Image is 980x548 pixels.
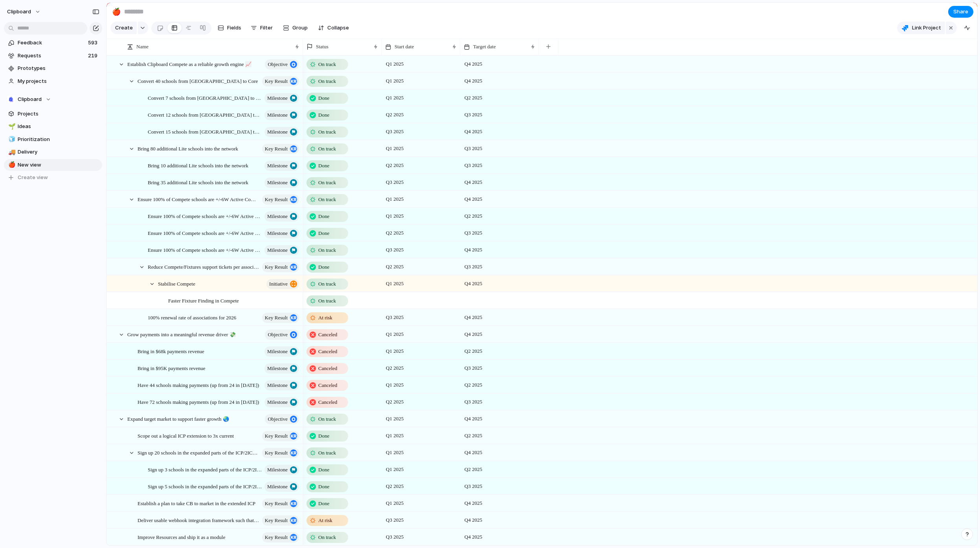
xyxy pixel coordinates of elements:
span: Scope out a logical ICP extension to 3x current [138,431,234,440]
span: Milestone [267,380,288,391]
span: Q3 2025 [462,482,484,491]
span: Q3 2025 [462,144,484,153]
span: Share [953,8,968,16]
span: Q4 2025 [462,245,484,255]
span: Done [318,213,329,220]
span: Q2 2025 [384,262,406,271]
span: Canceled [318,398,337,406]
span: Bring 10 additional Lite schools into the network [148,161,248,170]
span: Ensure 100% of Compete schools are +/-6W Active Compete Schools [138,194,260,203]
span: Q1 2025 [384,414,406,423]
span: Canceled [318,365,337,372]
span: On track [318,145,336,153]
span: Ensure 100% of Compete schools are +/-6W Active Compete Schools during Q1 [148,211,262,220]
span: Milestone [267,110,288,121]
span: Q2 2025 [384,482,406,491]
span: Q3 2025 [384,313,406,322]
div: 🚚 [8,148,14,157]
button: Milestone [264,93,299,103]
a: Requests219 [4,50,102,62]
button: Create view [4,172,102,183]
span: Q2 2025 [462,380,484,390]
span: Q1 2025 [384,448,406,457]
button: 🚚 [7,148,15,156]
span: objective [268,414,288,425]
span: Q2 2025 [462,431,484,440]
span: Canceled [318,331,337,339]
span: Canceled [318,348,337,356]
span: Convert 12 schools from [GEOGRAPHIC_DATA] to Core [148,110,262,119]
span: Link Project [912,24,941,32]
span: On track [318,533,336,541]
span: Q2 2025 [384,228,406,238]
span: Q3 2025 [384,178,406,187]
span: Q2 2025 [384,161,406,170]
span: Create [115,24,133,32]
span: Filter [260,24,273,32]
span: On track [318,196,336,203]
span: On track [318,246,336,254]
span: Q1 2025 [384,346,406,356]
button: 🍎 [7,161,15,169]
button: Key result [262,515,299,526]
button: Milestone [264,211,299,222]
span: Key result [265,447,288,458]
button: objective [265,330,299,340]
span: Q1 2025 [384,380,406,390]
span: Key result [265,262,288,273]
span: Ensure 100% of Compete schools are +/-6W Active Compete Schools during Q3 [148,245,262,254]
span: Q4 2025 [462,448,484,457]
span: Reduce Compete/Fixtures support tickets per association L4W to less than 2.5 [148,262,260,271]
span: Bring 35 additional Lite schools into the network [148,178,248,187]
span: Fields [227,24,241,32]
span: Q1 2025 [384,93,406,103]
span: Sign up 5 schools in the expanded parts of the ICP/2ICP definition [148,482,262,491]
a: 🚚Delivery [4,146,102,158]
button: Milestone [264,465,299,475]
span: Feedback [18,39,86,47]
span: My projects [18,77,99,85]
span: Convert 40 schools from [GEOGRAPHIC_DATA] to Core [138,76,258,85]
span: Q1 2025 [384,465,406,474]
button: Milestone [264,178,299,188]
span: Done [318,432,329,440]
div: 🌱 [8,122,14,131]
span: Expand target market to support faster growth 🌏 [127,414,229,423]
span: Ensure 100% of Compete schools are +/-6W Active Compete Schools during Q2 [148,228,262,237]
button: initiative [266,279,299,289]
span: New view [18,161,99,169]
span: objective [268,329,288,340]
span: On track [318,77,336,85]
button: Filter [248,22,276,34]
span: Q3 2025 [384,127,406,136]
button: clipboard [4,5,45,18]
span: Done [318,229,329,237]
span: Q1 2025 [384,211,406,221]
span: Faster Fixture Finding in Compete [168,296,239,305]
button: Milestone [264,161,299,171]
span: Q2 2025 [384,363,406,373]
span: Q1 2025 [384,194,406,204]
span: 219 [88,52,99,60]
button: Key result [262,262,299,272]
span: Clipboard [18,95,42,103]
span: Q3 2025 [384,532,406,542]
span: Done [318,94,329,102]
span: On track [318,280,336,288]
span: Key result [265,532,288,543]
span: Q3 2025 [462,110,484,119]
a: 🧊Prioritization [4,134,102,145]
span: Done [318,466,329,474]
button: Fields [215,22,244,34]
span: Milestone [267,211,288,222]
span: Convert 7 schools from [GEOGRAPHIC_DATA] to Core [148,93,262,102]
span: Q1 2025 [384,59,406,69]
button: Milestone [264,127,299,137]
button: 🧊 [7,136,15,143]
span: Milestone [267,481,288,492]
span: Establish Clipboard Compete as a reliable growth engine 📈 [127,59,251,68]
button: Create [110,22,137,34]
span: Milestone [267,245,288,256]
span: Q3 2025 [462,363,484,373]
